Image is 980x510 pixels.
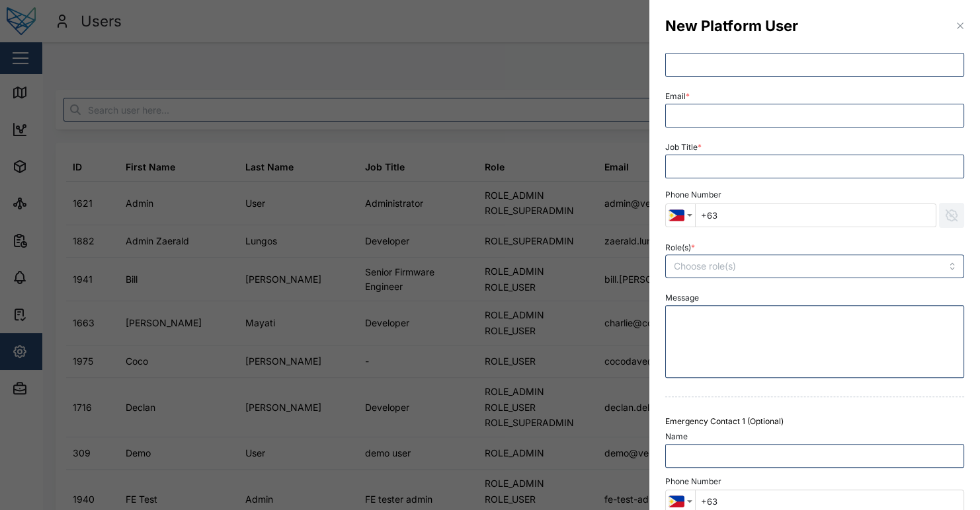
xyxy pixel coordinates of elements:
[665,293,699,303] label: Message
[674,261,902,272] input: Choose role(s)
[665,476,964,488] div: Phone Number
[665,16,798,36] h3: New Platform User
[665,92,690,101] label: Email
[665,243,695,252] label: Role(s)
[665,416,964,428] div: Emergency Contact 1 (Optional)
[665,203,696,227] button: Country selector
[665,189,964,201] div: Phone Number
[665,432,688,441] label: Name
[665,143,702,152] label: Job Title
